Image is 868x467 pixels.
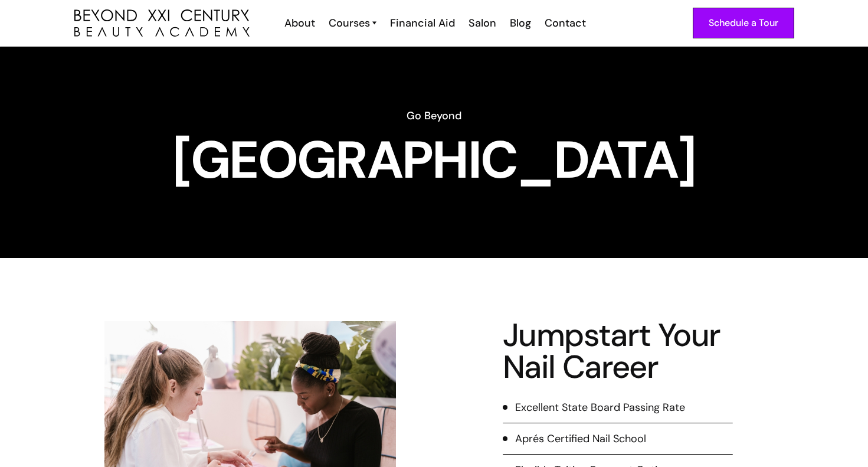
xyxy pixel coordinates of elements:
a: Financial Aid [382,15,461,31]
a: About [277,15,321,31]
div: Blog [510,15,531,31]
a: Schedule a Tour [693,8,794,38]
a: home [74,9,250,37]
h2: Jumpstart Your Nail Career [503,319,733,383]
div: Schedule a Tour [709,15,778,31]
img: beyond 21st century beauty academy logo [74,9,250,37]
a: Salon [461,15,502,31]
div: About [284,15,315,31]
a: Blog [502,15,537,31]
div: Aprés Certified Nail School [515,431,646,446]
a: Courses [329,15,376,31]
div: Financial Aid [390,15,455,31]
h6: Go Beyond [74,108,794,123]
div: Courses [329,15,370,31]
a: Contact [537,15,592,31]
strong: [GEOGRAPHIC_DATA] [172,126,695,194]
div: Excellent State Board Passing Rate [515,400,685,415]
div: Salon [469,15,496,31]
div: Contact [545,15,586,31]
